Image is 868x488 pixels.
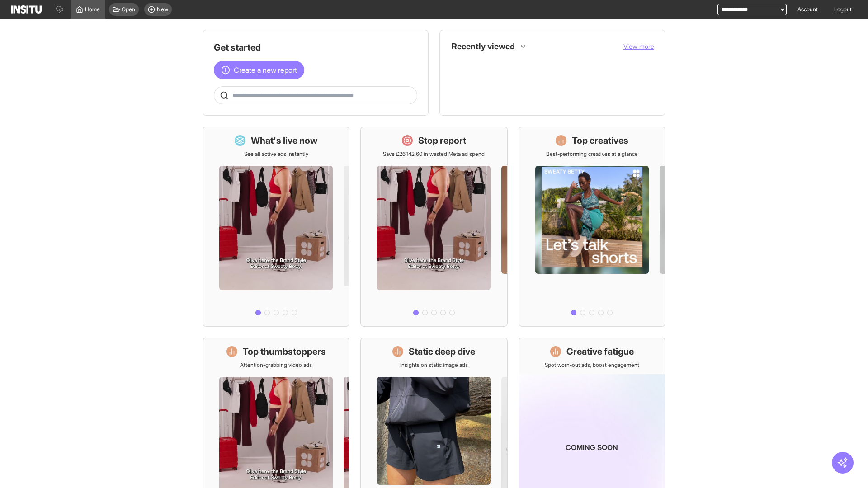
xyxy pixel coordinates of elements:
p: Insights on static image ads [400,361,468,369]
p: Save £26,142.60 in wasted Meta ad spend [383,150,485,158]
h1: Static deep dive [409,345,475,358]
button: View more [623,42,654,51]
span: Open [122,6,135,13]
span: View more [623,42,654,50]
a: Stop reportSave £26,142.60 in wasted Meta ad spend [360,127,507,327]
h1: Stop report [418,134,466,147]
span: New [157,6,168,13]
h1: What's live now [251,134,318,147]
h1: Get started [214,41,417,54]
h1: Top creatives [572,134,628,147]
span: Home [85,6,100,13]
a: Top creativesBest-performing creatives at a glance [519,127,665,327]
p: See all active ads instantly [244,150,308,158]
p: Attention-grabbing video ads [240,361,312,369]
a: What's live nowSee all active ads instantly [203,127,349,327]
p: Best-performing creatives at a glance [546,150,638,158]
h1: Top thumbstoppers [243,345,326,358]
span: Create a new report [234,65,297,75]
img: Logo [11,5,42,14]
button: Create a new report [214,61,304,79]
